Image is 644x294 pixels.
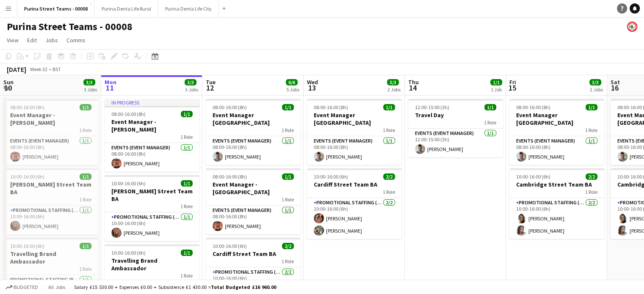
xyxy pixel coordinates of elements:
[282,173,294,180] span: 1/1
[286,86,299,93] div: 5 Jobs
[509,99,604,165] div: 08:00-16:00 (8h)1/1Event Manager [GEOGRAPHIC_DATA]1 RoleEvents (Event Manager)1/108:00-16:00 (8h)...
[3,181,98,196] h3: [PERSON_NAME] Street Team BA
[307,198,402,239] app-card-role: Promotional Staffing (Brand Ambassadors)2/210:00-16:00 (6h)[PERSON_NAME][PERSON_NAME]
[282,243,294,249] span: 2/2
[105,175,199,241] app-job-card: 10:00-16:00 (6h)1/1[PERSON_NAME] Street Team BA1 RolePromotional Staffing (Brand Ambassadors)1/11...
[307,168,402,239] app-job-card: 10:00-16:00 (6h)2/2Cardiff Street Team BA1 RolePromotional Staffing (Brand Ambassadors)2/210:00-1...
[484,104,496,110] span: 1/1
[314,173,348,180] span: 10:00-16:00 (6h)
[158,0,219,17] button: Purina Denta Life City
[206,250,301,258] h3: Cardiff Street Team BA
[206,99,301,165] app-job-card: 08:00-16:00 (8h)1/1Event Manager [GEOGRAPHIC_DATA]1 RoleEvents (Event Manager)1/108:00-16:00 (8h)...
[2,83,14,93] span: 10
[53,66,61,72] div: BST
[206,78,216,86] span: Tue
[105,78,116,86] span: Mon
[282,258,294,264] span: 1 Role
[516,173,550,180] span: 10:00-16:00 (6h)
[307,99,402,165] app-job-card: 08:00-16:00 (8h)1/1Event Manager [GEOGRAPHIC_DATA]1 RoleEvents (Event Manager)1/108:00-16:00 (8h)...
[383,173,395,180] span: 2/2
[3,111,98,126] h3: Event Manager - [PERSON_NAME]
[306,83,318,93] span: 13
[14,284,38,290] span: Budgeted
[3,206,98,234] app-card-role: Promotional Staffing (Brand Ambassadors)1/110:00-16:00 (6h)[PERSON_NAME]
[490,79,502,85] span: 1/1
[105,187,199,203] h3: [PERSON_NAME] Street Team BA
[509,78,516,86] span: Fri
[74,284,276,290] div: Salary £15 530.00 + Expenses £0.00 + Subsistence £1 430.00 =
[7,65,26,74] div: [DATE]
[10,173,44,180] span: 10:00-16:00 (6h)
[105,99,199,106] div: In progress
[206,111,301,126] h3: Event Manager [GEOGRAPHIC_DATA]
[408,78,419,86] span: Thu
[484,119,496,126] span: 1 Role
[79,266,91,272] span: 1 Role
[206,168,301,234] app-job-card: 08:00-16:00 (8h)1/1Event Manager - [GEOGRAPHIC_DATA]1 RoleEvents (Event Manager)1/108:00-16:00 (8...
[185,86,198,93] div: 3 Jobs
[407,83,419,93] span: 14
[286,79,298,85] span: 6/6
[7,20,133,33] h1: Purina Street Teams - 00008
[509,168,604,239] app-job-card: 10:00-16:00 (6h)2/2Cambridge Street Team BA1 RolePromotional Staffing (Brand Ambassadors)2/210:00...
[79,196,91,203] span: 1 Role
[181,180,193,187] span: 1/1
[180,203,193,209] span: 1 Role
[3,35,22,46] a: View
[105,257,199,272] h3: Travelling Brand Ambassador
[63,35,89,46] a: Comms
[47,284,67,290] span: All jobs
[491,86,502,93] div: 1 Job
[415,104,449,110] span: 12:00-15:00 (3h)
[185,79,196,85] span: 3/3
[508,83,516,93] span: 15
[17,0,95,17] button: Purina Street Teams - 00008
[383,127,395,133] span: 1 Role
[105,212,199,241] app-card-role: Promotional Staffing (Brand Ambassadors)1/110:00-16:00 (6h)[PERSON_NAME]
[3,99,98,165] app-job-card: 08:00-16:00 (8h)1/1Event Manager - [PERSON_NAME]1 RoleEvents (Event Manager)1/108:00-16:00 (8h)[P...
[181,250,193,256] span: 1/1
[387,86,401,93] div: 2 Jobs
[103,83,116,93] span: 11
[180,134,193,140] span: 1 Role
[383,104,395,110] span: 1/1
[585,189,597,195] span: 1 Role
[3,78,14,86] span: Sun
[105,118,199,133] h3: Event Manager - [PERSON_NAME]
[105,143,199,172] app-card-role: Events (Event Manager)1/108:00-16:00 (8h)[PERSON_NAME]
[83,79,95,85] span: 3/3
[45,36,58,44] span: Jobs
[509,198,604,239] app-card-role: Promotional Staffing (Brand Ambassadors)2/210:00-16:00 (6h)[PERSON_NAME][PERSON_NAME]
[307,111,402,126] h3: Event Manager [GEOGRAPHIC_DATA]
[408,129,503,157] app-card-role: Events (Event Manager)1/112:00-15:00 (3h)[PERSON_NAME]
[307,181,402,188] h3: Cardiff Street Team BA
[206,206,301,234] app-card-role: Events (Event Manager)1/108:00-16:00 (8h)[PERSON_NAME]
[586,173,597,180] span: 2/2
[3,136,98,165] app-card-role: Events (Event Manager)1/108:00-16:00 (8h)[PERSON_NAME]
[213,243,247,249] span: 10:00-16:00 (6h)
[4,283,39,292] button: Budgeted
[611,78,620,86] span: Sat
[314,104,348,110] span: 08:00-16:00 (8h)
[66,36,86,44] span: Comms
[111,111,146,117] span: 08:00-16:00 (8h)
[28,66,49,72] span: Week 32
[307,78,318,86] span: Wed
[585,127,597,133] span: 1 Role
[307,136,402,165] app-card-role: Events (Event Manager)1/108:00-16:00 (8h)[PERSON_NAME]
[408,111,503,119] h3: Travel Day
[10,243,44,249] span: 10:00-16:00 (6h)
[383,189,395,195] span: 1 Role
[627,22,637,32] app-user-avatar: Bounce Activations Ltd
[80,104,91,110] span: 1/1
[586,104,597,110] span: 1/1
[282,127,294,133] span: 1 Role
[111,180,146,187] span: 10:00-16:00 (6h)
[3,250,98,265] h3: Travelling Brand Ambassador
